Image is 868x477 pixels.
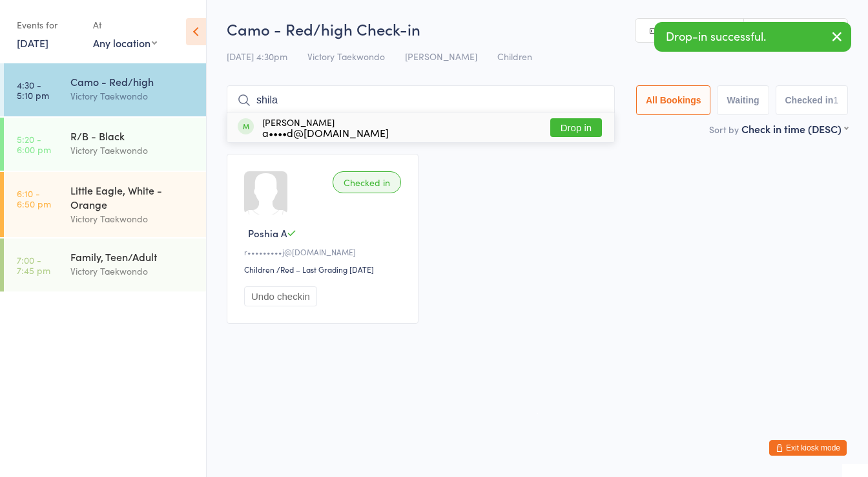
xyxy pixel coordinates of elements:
[333,171,401,193] div: Checked in
[17,134,51,154] time: 5:20 - 6:00 pm
[93,14,157,36] div: At
[17,79,49,100] time: 4:30 - 5:10 pm
[833,95,838,105] div: 1
[276,264,374,275] span: / Red – Last Grading [DATE]
[70,264,195,279] div: Victory Taekwondo
[227,85,615,115] input: Search
[70,89,195,103] div: Victory Taekwondo
[307,50,385,63] span: Victory Taekwondo
[227,18,848,39] h2: Camo - Red/high Check-in
[741,122,848,136] div: Check in time (DESC)
[17,36,48,50] a: [DATE]
[709,123,739,136] label: Sort by
[244,286,317,306] button: Undo checkin
[17,255,50,275] time: 7:00 - 7:45 pm
[17,14,80,36] div: Events for
[70,74,195,89] div: Camo - Red/high
[776,85,849,115] button: Checked in1
[405,50,477,63] span: [PERSON_NAME]
[227,50,287,63] span: [DATE] 4:30pm
[93,36,157,50] div: Any location
[769,440,847,456] button: Exit kiosk mode
[70,143,195,158] div: Victory Taekwondo
[550,118,602,137] button: Drop in
[4,238,206,291] a: 7:00 -7:45 pmFamily, Teen/AdultVictory Taekwondo
[654,22,851,52] div: Drop-in successful.
[262,127,389,138] div: a••••d@[DOMAIN_NAME]
[636,85,711,115] button: All Bookings
[4,118,206,171] a: 5:20 -6:00 pmR/B - BlackVictory Taekwondo
[70,211,195,226] div: Victory Taekwondo
[17,188,51,209] time: 6:10 - 6:50 pm
[70,249,195,264] div: Family, Teen/Adult
[4,172,206,237] a: 6:10 -6:50 pmLittle Eagle, White - OrangeVictory Taekwondo
[497,50,532,63] span: Children
[70,183,195,211] div: Little Eagle, White - Orange
[248,226,287,240] span: Poshia A
[262,117,389,138] div: [PERSON_NAME]
[4,63,206,116] a: 4:30 -5:10 pmCamo - Red/highVictory Taekwondo
[717,85,769,115] button: Waiting
[244,264,274,275] div: Children
[244,246,405,257] div: r•••••••••j@[DOMAIN_NAME]
[70,129,195,143] div: R/B - Black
